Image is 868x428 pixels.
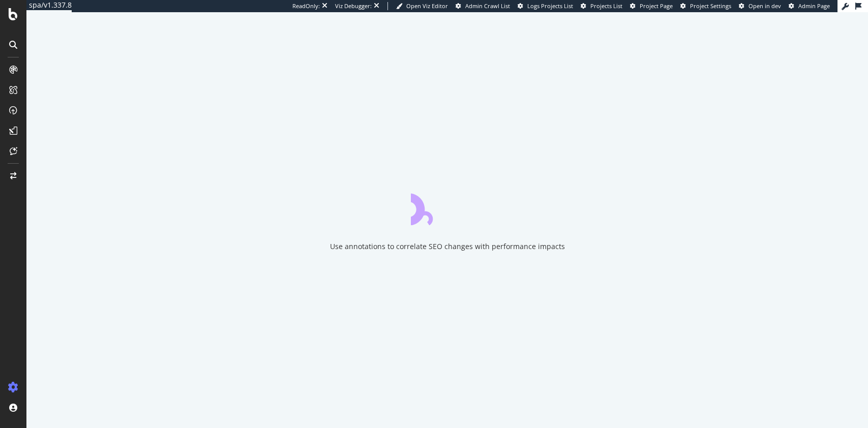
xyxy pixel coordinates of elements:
[330,241,565,252] div: Use annotations to correlate SEO changes with performance impacts
[518,2,573,10] a: Logs Projects List
[630,2,673,10] a: Project Page
[590,2,622,10] span: Projects List
[690,2,731,10] span: Project Settings
[411,189,484,225] div: animation
[396,2,448,10] a: Open Viz Editor
[680,2,731,10] a: Project Settings
[527,2,573,10] span: Logs Projects List
[406,2,448,10] span: Open Viz Editor
[640,2,673,10] span: Project Page
[749,2,781,10] span: Open in dev
[798,2,830,10] span: Admin Page
[581,2,622,10] a: Projects List
[335,2,372,10] div: Viz Debugger:
[292,2,320,10] div: ReadOnly:
[739,2,781,10] a: Open in dev
[789,2,830,10] a: Admin Page
[465,2,510,10] span: Admin Crawl List
[456,2,510,10] a: Admin Crawl List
